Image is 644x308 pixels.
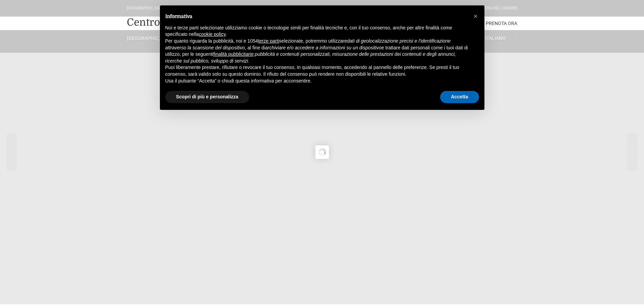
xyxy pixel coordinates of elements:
[440,91,479,103] button: Accetta
[127,16,257,29] a: Centro Vacanze De Angelis
[165,64,468,77] p: Puoi liberamente prestare, rifiutare o revocare il tuo consenso, in qualsiasi momento, accedendo ...
[478,5,517,11] div: Riviera Del Conero
[165,14,468,19] h2: Informativa
[127,5,166,11] div: [GEOGRAPHIC_DATA]
[165,91,249,103] button: Scopri di più e personalizza
[199,31,225,37] a: cookie policy
[486,17,517,30] a: Prenota Ora
[165,25,468,38] p: Noi e terze parti selezionate utilizziamo cookie o tecnologie simili per finalità tecniche e, con...
[165,78,468,85] p: Usa il pulsante “Accetta” o chiudi questa informativa per acconsentire.
[485,35,506,41] span: Italiano
[165,51,456,64] em: pubblicità e contenuti personalizzati, misurazione delle prestazioni dei contenuti e degli annunc...
[127,35,170,41] a: [GEOGRAPHIC_DATA]
[474,13,478,20] span: ×
[165,38,468,64] p: Per quanto riguarda la pubblicità, noi e 1054 selezionate, potremmo utilizzare , al fine di e tra...
[165,38,451,50] em: dati di geolocalizzazione precisi e l’identificazione attraverso la scansione del dispositivo
[258,38,279,45] button: terze parti
[470,11,481,22] button: Chiudi questa informativa
[213,51,254,58] button: finalità pubblicitarie
[265,45,381,50] em: archiviare e/o accedere a informazioni su un dispositivo
[474,35,517,41] a: Italiano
